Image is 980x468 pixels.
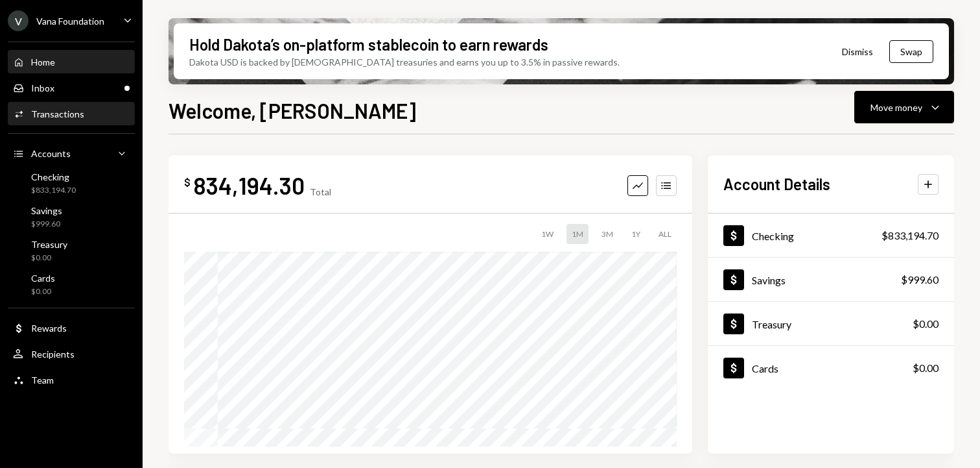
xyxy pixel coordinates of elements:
[752,318,791,330] div: Treasury
[8,50,135,73] a: Home
[31,323,67,334] div: Rewards
[189,55,620,69] div: Dakota USD is backed by [DEMOGRAPHIC_DATA] treasuries and earns you up to 3.5% in passive rewards.
[8,342,135,365] a: Recipients
[566,224,589,244] div: 1M
[193,171,305,200] div: 834,194.30
[31,171,76,182] div: Checking
[596,224,618,244] div: 3M
[752,230,794,242] div: Checking
[31,56,55,68] div: Home
[723,173,830,195] h2: Account Details
[8,10,29,31] div: V
[626,224,646,244] div: 1Y
[31,82,54,93] div: Inbox
[8,201,135,232] a: Savings$999.60
[31,205,62,216] div: Savings
[189,34,548,55] div: Hold Dakota’s on-platform stablecoin to earn rewards
[901,272,939,288] div: $999.60
[8,167,135,199] a: Checking$833,194.70
[31,375,54,386] div: Team
[708,214,954,257] a: Checking$833,194.70
[8,235,135,266] a: Treasury$0.00
[913,360,939,376] div: $0.00
[31,185,76,196] div: $833,194.70
[708,346,954,389] a: Cards$0.00
[708,302,954,345] a: Treasury$0.00
[8,316,135,339] a: Rewards
[708,258,954,301] a: Savings$999.60
[169,97,416,123] h1: Welcome, [PERSON_NAME]
[8,142,135,165] a: Accounts
[31,148,71,159] div: Accounts
[310,186,331,197] div: Total
[8,269,135,300] a: Cards$0.00
[881,228,939,243] div: $833,194.70
[31,286,55,297] div: $0.00
[752,274,786,286] div: Savings
[184,176,191,189] div: $
[31,252,67,264] div: $0.00
[31,349,75,360] div: Recipients
[536,224,559,244] div: 1W
[31,239,67,250] div: Treasury
[31,108,84,119] div: Transactions
[870,101,922,114] div: Move money
[854,91,954,123] button: Move money
[8,368,135,391] a: Team
[653,224,677,244] div: ALL
[752,362,778,375] div: Cards
[8,102,135,125] a: Transactions
[36,16,104,27] div: Vana Foundation
[826,36,889,67] button: Dismiss
[31,273,55,284] div: Cards
[913,316,939,332] div: $0.00
[8,76,135,99] a: Inbox
[889,40,933,63] button: Swap
[31,219,62,230] div: $999.60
